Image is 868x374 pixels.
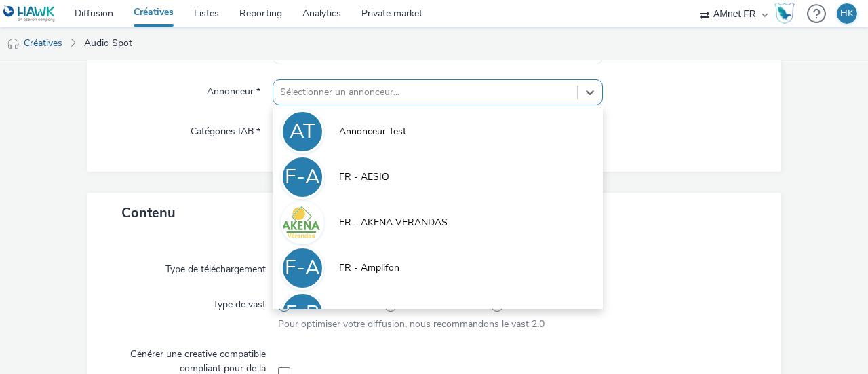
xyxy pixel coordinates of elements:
[774,3,795,24] img: Hawk Academy
[77,27,139,60] a: Audio Spot
[3,5,56,22] img: undefined Logo
[208,293,271,312] label: Type de vast
[840,3,854,24] div: HK
[121,204,176,222] span: Contenu
[774,3,800,24] a: Hawk Academy
[339,216,448,229] span: FR - AKENA VERANDAS
[283,203,322,242] img: FR - AKENA VERANDAS
[160,257,271,276] label: Type de téléchargement
[339,261,399,275] span: FR - Amplifon
[285,158,320,196] div: F-A
[185,119,266,138] label: Catégories IAB *
[285,295,319,333] div: F-B
[201,79,266,98] label: Annonceur *
[285,249,320,287] div: F-A
[290,113,315,151] div: AT
[339,170,389,184] span: FR - AESIO
[278,318,545,331] span: Pour optimiser votre diffusion, nous recommandons le vast 2.0
[339,125,406,138] span: Annonceur Test
[339,307,458,320] span: FR - [GEOGRAPHIC_DATA]
[7,37,20,51] img: audio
